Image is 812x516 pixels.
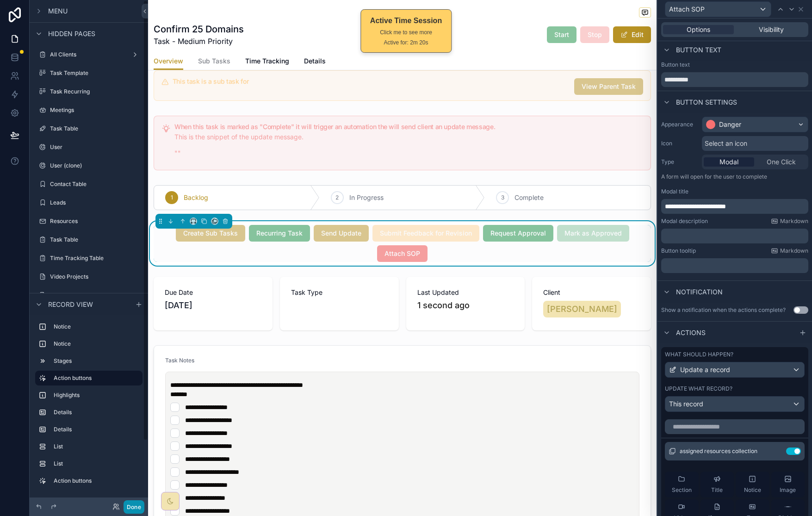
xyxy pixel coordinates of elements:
span: Overview [154,56,183,66]
button: Notice [736,472,769,497]
a: Markdown [771,247,808,255]
button: Image [771,472,805,497]
label: Task Recurring [50,88,141,95]
label: All Clients [50,51,128,58]
button: Done [124,500,144,514]
span: assigned resources collection [680,448,757,455]
a: Task Table [35,232,143,247]
button: Section [665,472,699,497]
a: Markdown [771,218,808,225]
label: Type [661,158,698,166]
a: Sub Tasks [198,53,230,71]
span: Hidden pages [48,29,95,38]
a: Resources [35,214,143,229]
button: Title [700,472,734,497]
a: Time Tracking Table [35,251,143,266]
label: Icon [661,140,698,147]
span: Update a record [680,365,730,374]
a: Time Tracking [245,53,289,71]
label: Template Task [50,292,141,299]
button: Attach SOP [665,1,771,17]
span: Options [687,25,710,34]
label: Task Table [50,236,141,243]
button: This record [665,396,805,412]
span: Button text [676,45,721,55]
span: One Click [767,157,796,167]
label: Modal title [661,188,688,195]
div: scrollable content [661,258,808,273]
span: This record [669,399,703,409]
span: Details [304,56,326,66]
label: User (clone) [50,162,141,169]
span: Title [711,486,723,494]
span: Modal [719,157,738,167]
label: Notice [54,340,139,348]
div: scrollable content [30,315,148,497]
label: Meetings [50,106,141,114]
label: List [54,443,139,450]
span: Markdown [780,247,808,255]
span: Attach SOP [669,5,705,14]
span: Menu [48,6,68,16]
div: Danger [719,120,741,129]
a: Leads [35,195,143,210]
div: Active for: 2m 20s [370,38,442,47]
label: Details [54,426,139,433]
a: Task Table [35,121,143,136]
label: Button text [661,61,690,68]
span: Record view [48,300,93,309]
label: Contact Table [50,180,141,188]
a: User (clone) [35,158,143,173]
label: Resources [50,218,141,225]
span: Button settings [676,98,737,107]
label: Modal description [661,218,708,225]
a: Task Recurring [35,84,143,99]
a: Video Projects [35,269,143,284]
label: Task Template [50,69,141,77]
label: Video Projects [50,273,141,280]
button: Update a record [665,362,805,378]
div: Show a notification when the actions complete? [661,306,786,314]
label: Highlights [54,392,139,399]
label: User [50,143,141,151]
button: Danger [702,117,808,132]
span: Visibility [759,25,784,34]
label: Stages [54,357,139,365]
span: Notification [676,287,723,297]
span: Sub Tasks [198,56,230,66]
label: What should happen? [665,351,733,358]
span: Actions [676,328,706,337]
a: All Clients [35,47,143,62]
label: Action buttons [54,374,135,382]
h1: Confirm 25 Domains [154,23,244,36]
span: Task - Medium Priority [154,36,244,47]
label: Notice [54,323,139,330]
span: Section [672,486,692,494]
span: Notice [744,486,761,494]
label: List [54,460,139,467]
p: A form will open for the user to complete [661,173,808,184]
label: Action buttons [54,477,139,485]
a: Overview [154,53,183,70]
span: Image [780,486,796,494]
a: User [35,140,143,155]
div: scrollable content [661,229,808,243]
div: Click me to see more [370,28,442,37]
label: Update what record? [665,385,732,392]
a: Task Template [35,66,143,81]
a: Meetings [35,103,143,118]
label: Leads [50,199,141,206]
label: Details [54,409,139,416]
label: Time Tracking Table [50,255,141,262]
a: Contact Table [35,177,143,192]
label: Button tooltip [661,247,696,255]
label: Appearance [661,121,698,128]
span: Select an icon [705,139,747,148]
span: Time Tracking [245,56,289,66]
a: Details [304,53,326,71]
label: Task Table [50,125,141,132]
button: Edit [613,26,651,43]
span: Markdown [780,218,808,225]
div: Active Time Session [370,15,442,26]
a: Template Task [35,288,143,303]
